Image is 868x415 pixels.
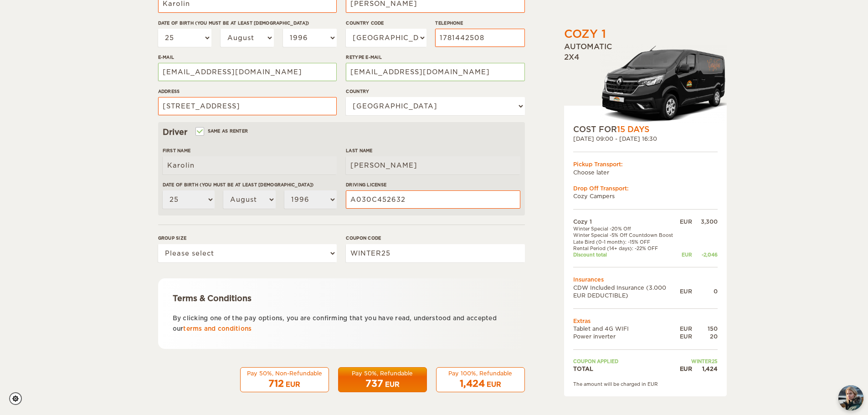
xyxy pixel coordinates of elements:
div: 150 [692,325,718,333]
input: e.g. William [163,156,337,174]
div: EUR [680,325,692,333]
div: COST FOR [573,124,718,135]
td: Winter Special -5% Off Countdown Boost [573,232,680,238]
label: Same as renter [196,127,248,135]
button: Pay 100%, Refundable 1,424 EUR [436,367,525,393]
div: Driver [163,127,520,138]
span: 737 [365,378,383,389]
div: The amount will be charged in EUR [573,381,718,387]
input: e.g. 14789654B [346,190,520,209]
div: 1,424 [692,365,718,373]
div: EUR [286,380,300,389]
div: Pickup Transport: [573,160,718,168]
div: Automatic 2x4 [564,42,727,124]
img: Freyja at Cozy Campers [838,385,863,410]
div: 0 [692,287,718,295]
div: Pay 50%, Non-Refundable [246,369,323,377]
div: EUR [385,380,400,389]
span: 1,424 [460,378,485,389]
td: Choose later [573,168,718,176]
td: Late Bird (0-1 month): -15% OFF [573,239,680,245]
div: Cozy 1 [564,26,606,42]
label: Telephone [435,20,524,26]
label: Address [158,88,337,95]
label: Driving License [346,181,520,188]
button: Pay 50%, Refundable 737 EUR [338,367,427,393]
div: EUR [680,287,692,295]
td: Insurances [573,276,718,283]
p: By clicking one of the pay options, you are confirming that you have read, understood and accepte... [173,313,510,334]
label: Country [346,88,524,95]
label: E-mail [158,54,337,61]
input: Same as renter [196,129,202,135]
td: Coupon applied [573,358,680,364]
label: Country Code [346,20,426,26]
div: EUR [680,218,692,225]
div: Drop Off Transport: [573,184,718,192]
td: Cozy Campers [573,192,718,200]
div: -2,046 [692,251,718,258]
td: Power inverter [573,333,680,340]
td: CDW Included Insurance (3.000 EUR DEDUCTIBLE) [573,284,680,299]
input: e.g. Smith [346,156,520,174]
td: TOTAL [573,365,680,373]
div: 20 [692,333,718,340]
div: [DATE] 09:00 - [DATE] 16:30 [573,135,718,143]
td: Extras [573,317,718,325]
label: Date of birth (You must be at least [DEMOGRAPHIC_DATA]) [158,20,337,26]
input: e.g. example@example.com [158,63,337,81]
span: 712 [268,378,284,389]
div: Terms & Conditions [173,293,510,304]
label: Retype E-mail [346,54,524,61]
td: Rental Period (14+ days): -22% OFF [573,245,680,251]
div: Pay 100%, Refundable [442,369,519,377]
button: Pay 50%, Non-Refundable 712 EUR [240,367,329,393]
input: e.g. example@example.com [346,63,524,81]
label: Last Name [346,147,520,154]
label: Date of birth (You must be at least [DEMOGRAPHIC_DATA]) [163,181,337,188]
span: 15 Days [617,125,649,134]
div: Pay 50%, Refundable [344,369,421,377]
label: Coupon code [346,235,524,241]
div: EUR [680,333,692,340]
input: e.g. Street, City, Zip Code [158,97,337,115]
td: Discount total [573,251,680,258]
button: chat-button [838,385,863,410]
td: Winter Special -20% Off [573,225,680,232]
div: 3,300 [692,218,718,225]
a: Cookie settings [9,392,28,405]
img: Stuttur-m-c-logo-2.png [601,45,727,124]
div: EUR [680,365,692,373]
td: Cozy 1 [573,218,680,225]
td: Tablet and 4G WIFI [573,325,680,333]
a: terms and conditions [183,325,252,332]
label: First Name [163,147,337,154]
div: EUR [487,380,501,389]
div: EUR [680,251,692,258]
input: e.g. 1 234 567 890 [435,29,524,47]
label: Group size [158,235,337,241]
td: WINTER25 [680,358,718,364]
